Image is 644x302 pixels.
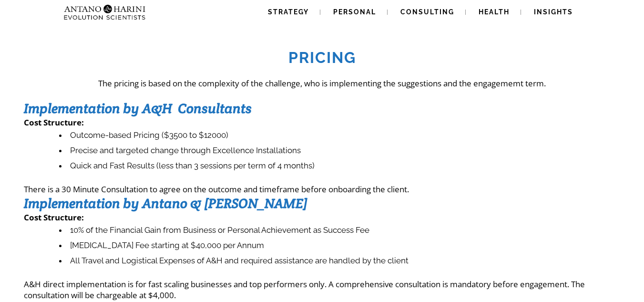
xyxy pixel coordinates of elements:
[24,100,252,117] strong: Implementation by A&H Consultants
[24,184,620,195] p: There is a 30 Minute Consultation to agree on the outcome and timeframe before onboarding the cli...
[82,117,84,128] strong: :
[479,8,510,16] span: Health
[534,8,573,16] span: Insights
[333,8,376,16] span: Personal
[59,128,620,143] li: Outcome-based Pricing ($3500 to $12000)
[59,158,620,174] li: Quick and Fast Results (less than 3 sessions per term of 4 months)
[59,223,620,238] li: 10% of the Financial Gain from Business or Personal Achievement as Success Fee
[24,78,620,89] p: The pricing is based on the complexity of the challenge, who is implementing the suggestions and ...
[24,117,82,128] strong: Cost Structure
[24,279,620,301] p: A&H direct implementation is for fast scaling businesses and top performers only. A comprehensive...
[24,212,84,223] strong: Cost Structure:
[59,253,620,269] li: All Travel and Logistical Expenses of A&H and required assistance are handled by the client
[400,8,454,16] span: Consulting
[59,238,620,253] li: [MEDICAL_DATA] Fee starting at $40,000 per Annum
[268,8,309,16] span: Strategy
[59,143,620,158] li: Precise and targeted change through Excellence Installations
[24,195,307,212] strong: Implementation by Antano & [PERSON_NAME]
[288,49,356,66] strong: Pricing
